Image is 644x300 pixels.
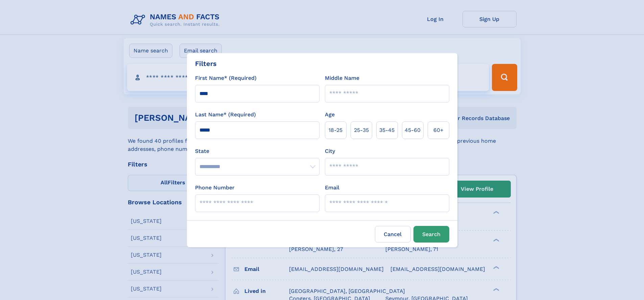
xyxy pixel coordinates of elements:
[325,74,359,82] label: Middle Name
[379,126,395,134] span: 35‑45
[195,184,235,192] label: Phone Number
[195,59,217,69] div: Filters
[329,126,342,134] span: 18‑25
[325,111,335,119] label: Age
[375,226,411,243] label: Cancel
[195,147,319,155] label: State
[413,226,449,243] button: Search
[195,74,257,82] label: First Name* (Required)
[195,111,256,119] label: Last Name* (Required)
[433,126,444,134] span: 60+
[325,184,339,192] label: Email
[354,126,369,134] span: 25‑35
[405,126,421,134] span: 45‑60
[325,147,335,155] label: City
